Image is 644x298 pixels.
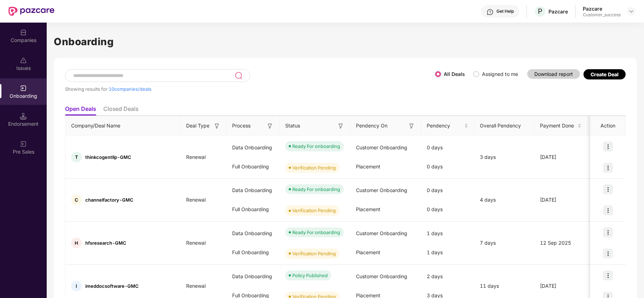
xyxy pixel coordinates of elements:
[226,138,280,157] div: Data Onboarding
[628,8,634,14] img: svg+xml;base64,PHN2ZyBpZD0iRHJvcGRvd24tMzJ4MzIiIHhtbG5zPSJodHRwOi8vd3d3LnczLm9yZy8yMDAwL3N2ZyIgd2...
[474,282,534,290] div: 11 days
[20,113,27,120] img: svg+xml;base64,PHN2ZyB3aWR0aD0iMTQuNSIgaGVpZ2h0PSIxNC41IiB2aWV3Qm94PSIwIDAgMTYgMTYiIGZpbGw9Im5vbm...
[54,34,637,49] h1: Onboarding
[285,122,300,130] span: Status
[266,123,274,130] img: svg+xml;base64,PHN2ZyB3aWR0aD0iMTYiIGhlaWdodD0iMTYiIHZpZXdCb3g9IjAgMCAxNiAxNiIgZmlsbD0ibm9uZSIgeG...
[487,8,494,16] img: svg+xml;base64,PHN2ZyBpZD0iSGVscC0zMngzMiIgeG1sbnM9Imh0dHA6Ly93d3cudzMub3JnLzIwMDAvc3ZnIiB3aWR0aD...
[534,239,587,247] div: 12 Sep 2025
[292,272,328,279] div: Policy Published
[109,86,151,92] span: 10 companies/deals
[356,187,407,193] span: Customer Onboarding
[356,163,380,169] span: Placement
[583,5,621,12] div: Pazcare
[534,153,587,161] div: [DATE]
[85,197,133,203] span: channelfactory-GMC
[20,57,27,64] img: svg+xml;base64,PHN2ZyBpZD0iSXNzdWVzX2Rpc2FibGVkIiB4bWxucz0iaHR0cDovL3d3dy53My5vcmcvMjAwMC9zdmciIH...
[180,154,211,160] span: Renewal
[474,153,534,161] div: 3 days
[587,240,623,246] span: ₹2,37,180
[71,195,82,205] div: C
[421,138,474,157] div: 0 days
[356,249,380,255] span: Placement
[603,163,613,173] img: icon
[421,157,474,176] div: 0 days
[603,249,613,258] img: icon
[180,240,211,246] span: Renewal
[444,71,465,77] label: All Deals
[534,196,587,204] div: [DATE]
[226,267,280,286] div: Data Onboarding
[20,29,27,36] img: svg+xml;base64,PHN2ZyBpZD0iQ29tcGFuaWVzIiB4bWxucz0iaHR0cDovL3d3dy53My5vcmcvMjAwMC9zdmciIHdpZHRoPS...
[186,122,209,130] span: Deal Type
[421,181,474,200] div: 0 days
[591,71,619,77] div: Create Deal
[540,122,576,130] span: Payment Done
[71,152,82,162] div: T
[226,157,280,176] div: Full Onboarding
[292,143,340,150] div: Ready For onboarding
[538,7,542,16] span: P
[292,250,336,257] div: Verification Pending
[603,227,613,237] img: icon
[496,8,514,14] div: Get Help
[232,122,251,130] span: Process
[180,197,211,203] span: Renewal
[587,283,623,289] span: ₹3,10,000
[65,116,180,136] th: Company/Deal Name
[534,282,587,290] div: [DATE]
[292,229,340,236] div: Ready For onboarding
[421,200,474,219] div: 0 days
[583,12,621,18] div: Customer_success
[292,186,340,193] div: Ready For onboarding
[421,267,474,286] div: 2 days
[482,71,518,77] label: Assigned to me
[180,283,211,289] span: Renewal
[408,123,415,130] img: svg+xml;base64,PHN2ZyB3aWR0aD0iMTYiIGhlaWdodD0iMTYiIHZpZXdCb3g9IjAgMCAxNiAxNiIgZmlsbD0ibm9uZSIgeG...
[20,85,27,92] img: svg+xml;base64,PHN2ZyB3aWR0aD0iMjAiIGhlaWdodD0iMjAiIHZpZXdCb3g9IjAgMCAyMCAyMCIgZmlsbD0ibm9uZSIgeG...
[356,273,407,279] span: Customer Onboarding
[292,207,336,214] div: Verification Pending
[226,181,280,200] div: Data Onboarding
[226,224,280,243] div: Data Onboarding
[590,116,626,136] th: Action
[8,7,54,16] img: New Pazcare Logo
[421,224,474,243] div: 1 days
[226,243,280,262] div: Full Onboarding
[85,154,131,160] span: thinkcogentllp-GMC
[603,205,613,215] img: icon
[292,164,336,171] div: Verification Pending
[603,270,613,280] img: icon
[71,281,82,291] div: I
[603,184,613,194] img: icon
[356,230,407,236] span: Customer Onboarding
[474,116,534,136] th: Overall Pendency
[213,123,220,130] img: svg+xml;base64,PHN2ZyB3aWR0aD0iMTYiIGhlaWdodD0iMTYiIHZpZXdCb3g9IjAgMCAxNiAxNiIgZmlsbD0ibm9uZSIgeG...
[427,122,463,130] span: Pendency
[103,105,138,115] li: Closed Deals
[587,116,633,136] th: Premium Paid
[356,144,407,150] span: Customer Onboarding
[421,243,474,262] div: 1 days
[356,122,387,130] span: Pendency On
[421,116,474,136] th: Pendency
[85,283,139,289] span: imeddocsoftware-GMC
[85,240,126,246] span: hfsresearch-GMC
[235,71,243,80] img: svg+xml;base64,PHN2ZyB3aWR0aD0iMjQiIGhlaWdodD0iMjUiIHZpZXdCb3g9IjAgMCAyNCAyNSIgZmlsbD0ibm9uZSIgeG...
[20,141,27,148] img: svg+xml;base64,PHN2ZyB3aWR0aD0iMjAiIGhlaWdodD0iMjAiIHZpZXdCb3g9IjAgMCAyMCAyMCIgZmlsbD0ibm9uZSIgeG...
[548,8,568,15] div: Pazcare
[65,105,96,115] li: Open Deals
[474,239,534,247] div: 7 days
[587,197,623,203] span: ₹3,76,321
[226,200,280,219] div: Full Onboarding
[587,154,623,160] span: ₹3,12,553
[474,196,534,204] div: 4 days
[356,206,380,212] span: Placement
[337,123,344,130] img: svg+xml;base64,PHN2ZyB3aWR0aD0iMTYiIGhlaWdodD0iMTYiIHZpZXdCb3g9IjAgMCAxNiAxNiIgZmlsbD0ibm9uZSIgeG...
[527,69,580,79] button: Download report
[71,238,82,248] div: H
[65,86,435,92] div: Showing results for
[534,116,587,136] th: Payment Done
[603,142,613,151] img: icon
